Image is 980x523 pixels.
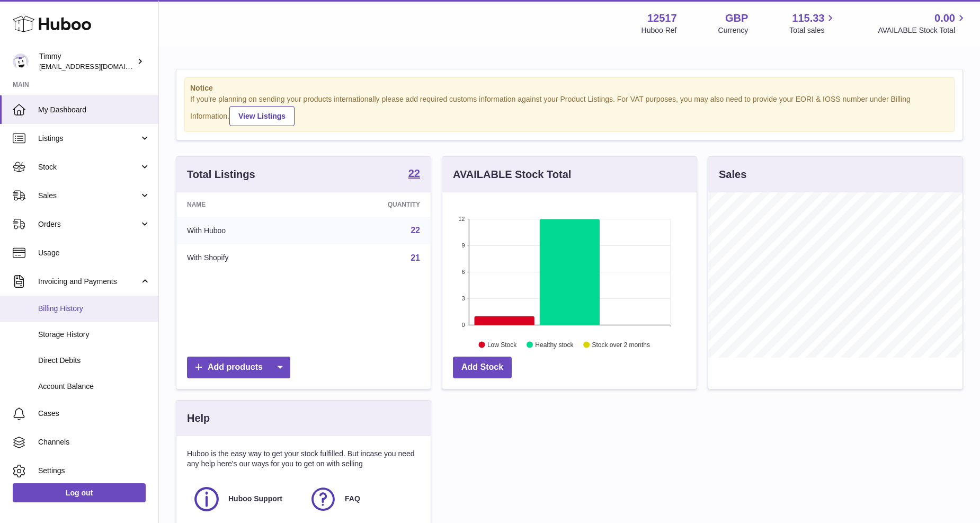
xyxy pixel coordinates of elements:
[38,191,139,201] span: Sales
[192,485,298,513] a: Huboo Support
[453,167,571,182] h3: AVAILABLE Stock Total
[314,192,431,217] th: Quantity
[187,411,210,426] h3: Help
[408,168,420,181] a: 22
[229,106,295,126] a: View Listings
[190,83,949,93] strong: Notice
[453,357,512,378] a: Add Stock
[38,134,139,144] span: Listings
[13,483,146,502] a: Log out
[792,11,824,25] span: 115.33
[38,437,150,447] span: Channels
[38,277,139,287] span: Invoicing and Payments
[461,322,465,328] text: 0
[39,51,135,72] div: Timmy
[38,382,150,392] span: Account Balance
[411,253,420,262] a: 21
[38,162,139,172] span: Stock
[38,330,150,340] span: Storage History
[309,485,415,513] a: FAQ
[187,167,255,182] h3: Total Listings
[176,217,314,244] td: With Huboo
[39,62,156,70] span: [EMAIL_ADDRESS][DOMAIN_NAME]
[592,341,650,348] text: Stock over 2 months
[878,25,967,36] span: AVAILABLE Stock Total
[345,494,360,504] span: FAQ
[38,356,150,366] span: Direct Debits
[228,494,282,504] span: Huboo Support
[38,105,150,115] span: My Dashboard
[13,54,29,69] img: support@pumpkinproductivity.org
[487,341,517,348] text: Low Stock
[535,341,574,348] text: Healthy stock
[878,11,967,36] a: 0.00 AVAILABLE Stock Total
[187,357,290,378] a: Add products
[38,304,150,314] span: Billing History
[461,242,465,249] text: 9
[176,244,314,272] td: With Shopify
[934,11,955,25] span: 0.00
[642,25,677,36] div: Huboo Ref
[647,11,677,25] strong: 12517
[176,192,314,217] th: Name
[789,11,836,36] a: 115.33 Total sales
[719,167,746,182] h3: Sales
[38,466,150,476] span: Settings
[725,11,748,25] strong: GBP
[187,449,420,469] p: Huboo is the easy way to get your stock fulfilled. But incase you need any help here's our ways f...
[789,25,836,36] span: Total sales
[718,25,749,36] div: Currency
[38,409,150,419] span: Cases
[190,94,949,126] div: If you're planning on sending your products internationally please add required customs informati...
[38,248,150,258] span: Usage
[411,226,420,235] a: 22
[461,269,465,275] text: 6
[458,216,465,222] text: 12
[408,168,420,179] strong: 22
[461,295,465,302] text: 3
[38,219,139,229] span: Orders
